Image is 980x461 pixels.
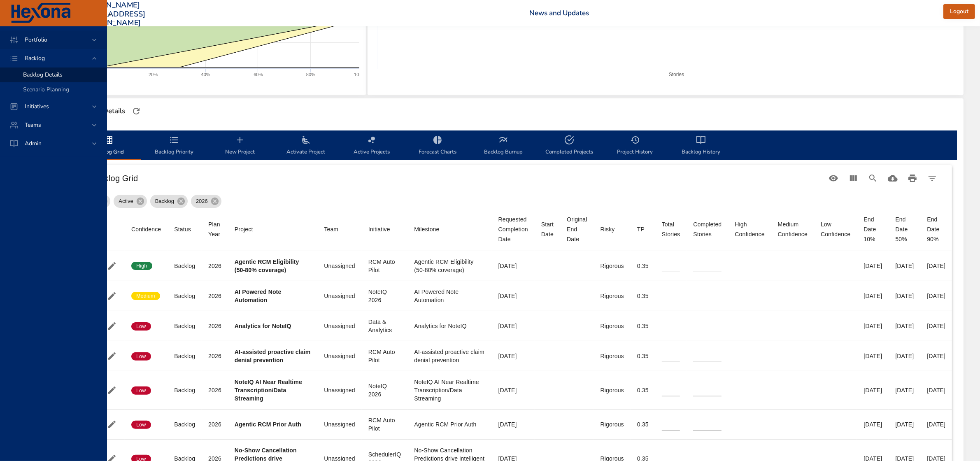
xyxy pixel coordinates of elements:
[174,352,195,360] div: Backlog
[637,386,649,394] div: 0.35
[475,135,531,157] span: Backlog Burnup
[18,36,54,44] span: Portfolio
[922,168,942,188] button: Filter Table
[131,262,152,270] span: High
[324,262,355,270] div: Unassigned
[693,219,722,239] div: Sort
[601,420,624,428] div: Rigorous
[735,219,764,239] span: High Confidence
[903,168,922,188] button: Print
[23,71,63,79] span: Backlog Details
[324,224,338,234] div: Sort
[637,420,649,428] div: 0.35
[567,214,587,244] div: Sort
[601,262,624,270] div: Rigorous
[498,386,528,394] div: [DATE]
[637,224,649,234] span: TP
[174,386,195,394] div: Backlog
[601,224,615,234] div: Sort
[131,353,151,360] span: Low
[114,197,138,205] span: Active
[541,219,554,239] div: Sort
[324,386,355,394] div: Unassigned
[174,224,195,234] span: Status
[344,135,400,157] span: Active Projects
[567,214,587,244] div: Original End Date
[368,224,390,234] div: Sort
[146,135,202,157] span: Backlog Priority
[201,72,210,77] text: 40%
[735,219,764,239] div: Sort
[208,219,221,239] div: Sort
[324,224,355,234] span: Team
[927,214,945,244] div: End Date 90%
[895,386,914,394] div: [DATE]
[324,420,355,428] div: Unassigned
[895,214,914,244] div: End Date 50%
[778,219,808,239] div: Sort
[498,214,528,244] span: Requested Completion Date
[174,262,195,270] div: Backlog
[414,420,485,428] div: Agentic RCM Prior Auth
[498,214,528,244] div: Sort
[131,421,151,428] span: Low
[410,135,466,157] span: Forecast Charts
[895,352,914,360] div: [DATE]
[368,348,401,364] div: RCM Auto Pilot
[541,135,597,157] span: Completed Projects
[864,292,882,300] div: [DATE]
[673,135,729,157] span: Backlog History
[174,322,195,330] div: Backlog
[235,289,282,303] b: AI Powered Note Automation
[324,352,355,360] div: Unassigned
[662,219,680,239] span: Total Stories
[354,72,365,77] text: 100%
[883,168,903,188] button: Download CSV
[498,352,528,360] div: [DATE]
[693,219,722,239] div: Completed Stories
[414,322,485,330] div: Analytics for NoteIQ
[106,350,118,362] button: Edit Project Details
[208,420,221,428] div: 2026
[601,292,624,300] div: Rigorous
[208,386,221,394] div: 2026
[235,258,299,273] b: Agentic RCM Eligibility (50-80% coverage)
[235,349,311,363] b: AI-assisted proactive claim denial prevention
[368,224,390,234] div: Initiative
[106,320,118,332] button: Edit Project Details
[864,386,882,394] div: [DATE]
[106,290,118,302] button: Edit Project Details
[191,197,213,205] span: 2026
[150,195,188,208] div: Backlog
[324,224,338,234] div: Team
[541,219,554,239] div: Start Date
[414,258,485,274] div: Agentic RCM Eligibility (50-80% coverage)
[174,420,195,428] div: Backlog
[306,72,315,77] text: 80%
[235,379,302,402] b: NoteIQ AI Near Realtime Transcription/Data Streaming
[637,224,645,234] div: Sort
[637,262,649,270] div: 0.35
[208,352,221,360] div: 2026
[778,219,808,239] span: Medium Confidence
[601,224,624,234] span: Risky
[368,382,401,398] div: NoteIQ 2026
[368,416,401,433] div: RCM Auto Pilot
[106,260,118,272] button: Edit Project Details
[498,420,528,428] div: [DATE]
[607,135,663,157] span: Project History
[864,262,882,270] div: [DATE]
[174,224,191,234] div: Status
[131,224,161,234] div: Confidence
[662,219,680,239] div: Sort
[637,224,645,234] div: TP
[864,214,882,244] div: End Date 10%
[131,387,151,394] span: Low
[927,352,945,360] div: [DATE]
[824,168,843,188] button: Standard Views
[191,195,221,208] div: 2026
[368,224,401,234] span: Initiative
